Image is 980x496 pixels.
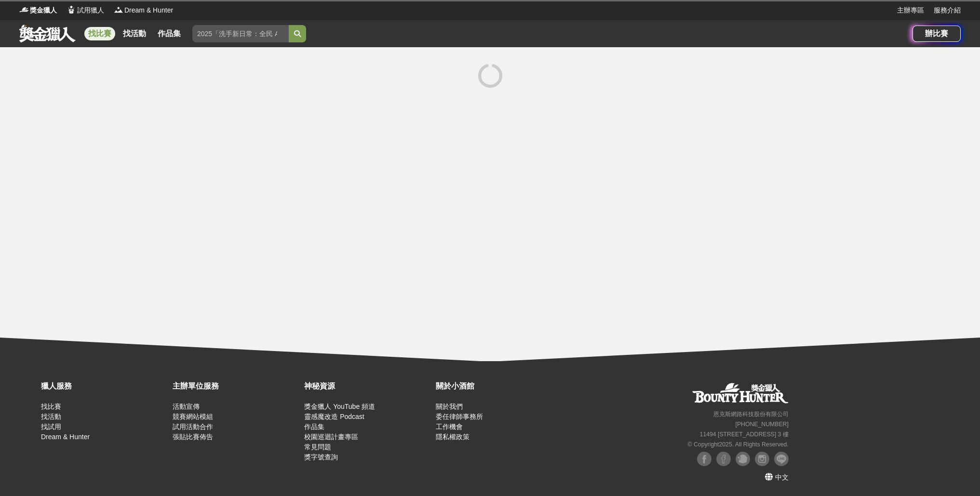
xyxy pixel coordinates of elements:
[304,413,364,420] a: 靈感魔改造 Podcast
[755,452,769,466] img: Instagram
[30,5,57,15] span: 獎金獵人
[304,380,431,392] div: 神秘資源
[304,443,331,451] a: 常見問題
[19,5,29,14] img: Logo
[304,403,375,410] a: 獎金獵人 YouTube 頻道
[736,452,750,466] img: Plurk
[697,452,712,466] img: Facebook
[700,431,789,438] small: 11494 [STREET_ADDRESS] 3 樓
[436,413,483,420] a: 委任律師事務所
[173,423,213,431] a: 試用活動合作
[173,413,213,420] a: 競賽網站模組
[775,473,789,481] span: 中文
[774,452,789,466] img: LINE
[114,5,123,14] img: Logo
[41,433,90,441] a: Dream & Hunter
[67,5,104,15] a: Logo試用獵人
[304,423,324,431] a: 作品集
[173,433,213,441] a: 張貼比賽佈告
[173,380,299,392] div: 主辦單位服務
[304,453,338,461] a: 獎字號查詢
[934,5,961,15] a: 服務介紹
[77,5,104,15] span: 試用獵人
[41,413,61,420] a: 找活動
[436,403,463,410] a: 關於我們
[84,27,115,40] a: 找比賽
[688,441,789,448] small: © Copyright 2025 . All Rights Reserved.
[436,380,563,392] div: 關於小酒館
[716,452,731,466] img: Facebook
[119,27,150,40] a: 找活動
[41,423,61,431] a: 找試用
[436,433,470,441] a: 隱私權政策
[736,421,789,428] small: [PHONE_NUMBER]
[154,27,185,40] a: 作品集
[114,5,173,15] a: LogoDream & Hunter
[304,433,358,441] a: 校園巡迴計畫專區
[913,26,961,42] a: 辦比賽
[124,5,173,15] span: Dream & Hunter
[436,423,463,431] a: 工作機會
[897,5,924,15] a: 主辦專區
[67,5,76,14] img: Logo
[713,411,789,418] small: 恩克斯網路科技股份有限公司
[173,403,200,410] a: 活動宣傳
[19,5,57,15] a: Logo獎金獵人
[192,25,289,42] input: 2025「洗手新日常：全民 ALL IN」洗手歌全台徵選
[41,380,168,392] div: 獵人服務
[41,403,61,410] a: 找比賽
